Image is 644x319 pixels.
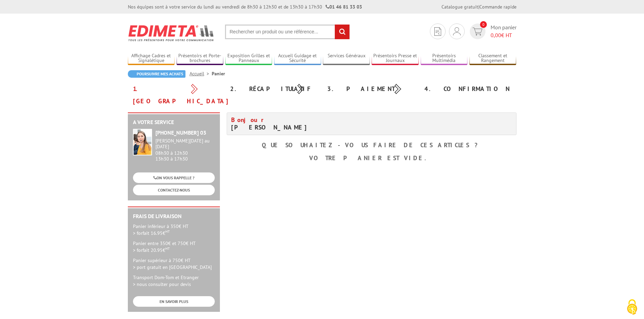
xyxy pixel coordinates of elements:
b: Que souhaitez-vous faire de ces articles ? [262,141,481,149]
img: devis rapide [473,28,482,35]
span: Bonjour [231,116,267,124]
a: Accueil Guidage et Sécurité [274,53,321,64]
a: Présentoirs et Porte-brochures [177,53,224,64]
input: Rechercher un produit ou une référence... [225,25,350,39]
span: > port gratuit en [GEOGRAPHIC_DATA] [133,264,212,270]
div: 3. Paiement [322,83,419,95]
strong: 01 46 81 33 03 [326,4,362,10]
button: Cookies (fenêtre modale) [620,296,644,319]
div: 08h30 à 12h30 13h30 à 17h30 [155,138,215,162]
div: Nos équipes sont à votre service du lundi au vendredi de 8h30 à 12h30 et de 13h30 à 17h30 [128,3,362,10]
a: ON VOUS RAPPELLE ? [133,172,215,183]
p: Panier supérieur à 750€ HT [133,257,215,271]
a: Accueil [190,71,212,77]
p: Transport Dom-Tom et Etranger [133,274,215,288]
span: Mon panier [491,24,516,39]
h2: A votre service [133,119,215,125]
img: Cookies (fenêtre modale) [624,299,641,316]
a: Catalogue gratuit [441,4,478,10]
b: Votre panier est vide. [309,154,434,162]
a: devis rapide 0 Mon panier 0,00€ HT [468,24,516,39]
a: Classement et Rangement [469,53,516,64]
a: Poursuivre mes achats [128,70,185,78]
span: 0 [480,21,487,28]
a: EN SAVOIR PLUS [133,296,215,307]
span: 0,00 [491,32,501,39]
input: rechercher [335,25,349,39]
img: devis rapide [453,27,461,35]
h2: Frais de Livraison [133,213,215,219]
sup: HT [165,246,170,251]
span: € HT [491,31,516,39]
li: Panier [212,70,225,77]
div: 1. [GEOGRAPHIC_DATA] [128,83,225,107]
div: | [441,3,516,10]
a: Affichage Cadres et Signalétique [128,53,175,64]
a: Exposition Grilles et Panneaux [225,53,272,64]
div: 2. Récapitulatif [225,83,322,95]
a: CONTACTEZ-NOUS [133,185,215,195]
span: > nous consulter pour devis [133,281,191,287]
a: Présentoirs Multimédia [421,53,468,64]
span: > forfait 20.95€ [133,247,170,253]
p: Panier entre 350€ et 750€ HT [133,240,215,254]
div: [PERSON_NAME][DATE] au [DATE] [155,138,215,150]
img: widget-service.jpg [133,129,152,155]
a: Commande rapide [479,4,516,10]
img: Edimeta [128,20,215,46]
strong: [PHONE_NUMBER] 03 [155,129,206,136]
sup: HT [165,229,170,234]
p: Panier inférieur à 350€ HT [133,223,215,237]
div: 4. Confirmation [419,83,516,95]
h4: [PERSON_NAME] [231,116,366,131]
a: Présentoirs Presse et Journaux [372,53,419,64]
a: Services Généraux [323,53,370,64]
img: devis rapide [434,27,441,36]
span: > forfait 16.95€ [133,230,170,236]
